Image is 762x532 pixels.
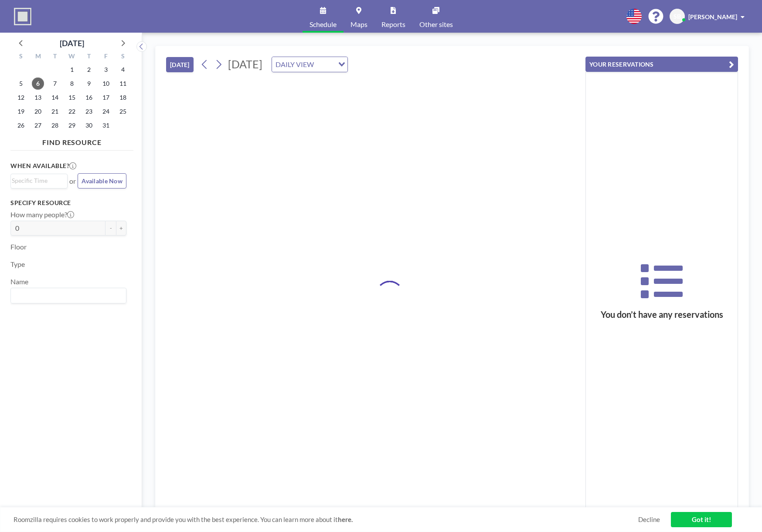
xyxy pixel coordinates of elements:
[15,119,27,131] span: Sunday, October 26, 2025
[60,37,84,49] div: [DATE]
[10,260,25,269] label: Type
[78,173,126,189] button: Available Now
[14,515,638,524] span: Roomzilla requires cookies to work properly and provide you with the best experience. You can lea...
[117,105,129,118] span: Saturday, October 25, 2025
[419,21,453,28] span: Other sites
[49,105,61,118] span: Tuesday, October 21, 2025
[66,77,78,90] span: Wednesday, October 8, 2025
[83,64,95,76] span: Thursday, October 2, 2025
[350,21,367,28] span: Maps
[114,51,131,63] div: S
[671,512,732,527] a: Got it!
[338,515,353,523] a: here.
[117,77,129,90] span: Saturday, October 11, 2025
[14,8,31,25] img: organization-logo
[66,64,78,76] span: Wednesday, October 1, 2025
[30,51,47,63] div: M
[688,13,737,20] span: [PERSON_NAME]
[10,199,126,207] h3: Specify resource
[49,77,61,90] span: Tuesday, October 7, 2025
[47,51,64,63] div: T
[12,290,121,301] input: Search for option
[105,221,116,236] button: -
[674,13,681,20] span: SB
[49,91,61,104] span: Tuesday, October 14, 2025
[32,119,44,131] span: Monday, October 27, 2025
[638,515,660,524] a: Decline
[117,91,129,104] span: Saturday, October 18, 2025
[32,105,44,118] span: Monday, October 20, 2025
[100,119,112,131] span: Friday, October 31, 2025
[15,105,27,118] span: Sunday, October 19, 2025
[32,77,44,90] span: Monday, October 6, 2025
[32,91,44,104] span: Monday, October 13, 2025
[10,210,74,219] label: How many people?
[274,59,316,70] span: DAILY VIEW
[97,51,114,63] div: F
[10,135,133,147] h4: FIND RESOURCE
[13,51,30,63] div: S
[12,176,62,185] input: Search for option
[66,91,78,104] span: Wednesday, October 15, 2025
[83,105,95,118] span: Thursday, October 23, 2025
[82,177,122,185] span: Available Now
[316,59,333,70] input: Search for option
[228,57,262,71] span: [DATE]
[11,174,67,187] div: Search for option
[80,51,97,63] div: T
[100,77,112,90] span: Friday, October 10, 2025
[586,309,738,320] h3: You don’t have any reservations
[15,77,27,90] span: Sunday, October 5, 2025
[117,64,129,76] span: Saturday, October 4, 2025
[83,91,95,104] span: Thursday, October 16, 2025
[100,64,112,76] span: Friday, October 3, 2025
[272,57,347,72] div: Search for option
[64,51,81,63] div: W
[585,57,738,72] button: YOUR RESERVATIONS
[10,277,28,286] label: Name
[11,288,126,303] div: Search for option
[381,21,405,28] span: Reports
[10,242,27,251] label: Floor
[166,57,194,72] button: [DATE]
[66,119,78,131] span: Wednesday, October 29, 2025
[100,91,112,104] span: Friday, October 17, 2025
[310,21,337,28] span: Schedule
[116,221,126,236] button: +
[69,177,76,185] span: or
[83,77,95,90] span: Thursday, October 9, 2025
[83,119,95,131] span: Thursday, October 30, 2025
[15,91,27,104] span: Sunday, October 12, 2025
[100,105,112,118] span: Friday, October 24, 2025
[66,105,78,118] span: Wednesday, October 22, 2025
[49,119,61,131] span: Tuesday, October 28, 2025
